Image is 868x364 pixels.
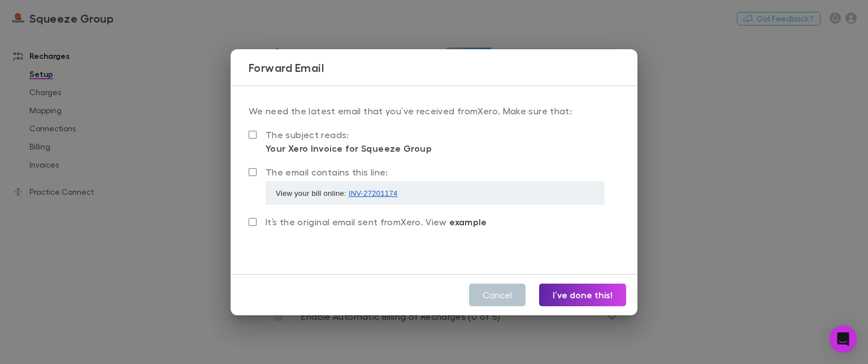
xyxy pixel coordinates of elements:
div: Open Intercom Messenger [830,326,857,353]
button: Cancel [469,284,526,306]
span: The subject reads: [266,129,349,140]
h3: Forward Email [249,61,637,74]
span: The email contains this line: [266,166,388,177]
div: Your Xero Invoice for Squeeze Group [266,142,432,155]
span: View your bill online: [276,189,398,198]
span: example [449,216,487,228]
span: It’s the original email sent from Xero . View [266,216,487,227]
button: I’ve done this! [539,284,626,306]
p: We need the latest email that you’ve received from Xero . Make sure that: [249,104,619,127]
span: INV-27201174 [349,189,398,198]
